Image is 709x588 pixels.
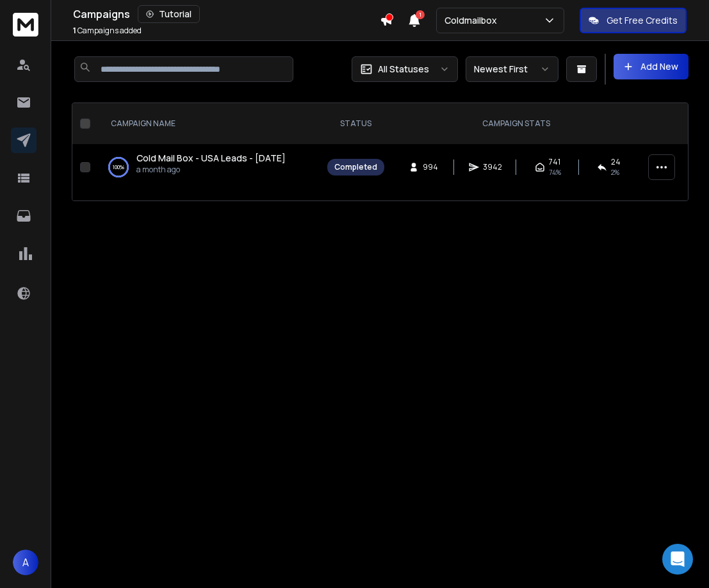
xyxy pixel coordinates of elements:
[73,25,76,36] span: 1
[73,26,142,36] p: Campaigns added
[611,157,621,167] span: 24
[334,162,377,172] div: Completed
[580,8,687,33] button: Get Free Credits
[136,152,286,165] a: Cold Mail Box - USA Leads - [DATE]
[607,14,678,27] p: Get Free Credits
[113,161,124,174] p: 100 %
[549,157,560,167] span: 741
[444,14,502,27] p: Coldmailbox
[95,103,320,144] th: CAMPAIGN NAME
[378,63,429,76] p: All Statuses
[611,167,619,177] span: 2 %
[392,103,640,144] th: CAMPAIGN STATS
[614,54,689,79] button: Add New
[136,165,286,175] p: a month ago
[416,10,425,19] span: 1
[13,550,38,575] button: A
[483,162,502,172] span: 3942
[423,162,438,172] span: 994
[320,103,392,144] th: STATUS
[95,144,320,190] td: 100%Cold Mail Box - USA Leads - [DATE]a month ago
[73,5,380,23] div: Campaigns
[549,167,561,177] span: 74 %
[466,56,558,82] button: Newest First
[662,544,693,575] div: Open Intercom Messenger
[138,5,200,23] button: Tutorial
